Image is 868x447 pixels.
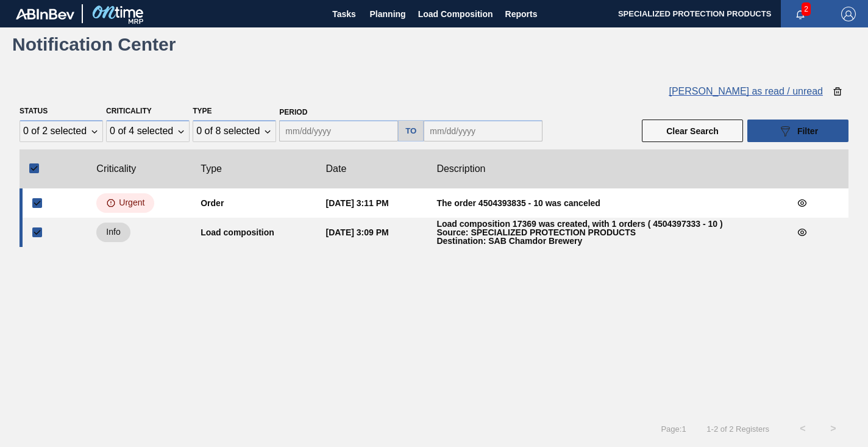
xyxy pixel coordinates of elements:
clb-table-tbody-cell: Order [191,188,316,218]
input: mm/dd/yyyy [279,120,398,141]
clb-table-tbody-cell: [DATE] 3:11 PM [316,188,427,218]
span: Load Composition [418,7,493,21]
span: Period [279,108,307,116]
label: Type [193,107,212,115]
div: Source: SPECIALIZED PROTECTION PRODUCTS [436,228,771,237]
div: Load composition 17369 was created, with 1 orders ( 4504397333 - 10 ) [436,220,771,228]
div: Type [193,120,276,142]
span: Reports [505,7,538,21]
span: Tasks [331,7,358,21]
img: TNhmsLtSVTkK8tSr43FrP2fwEKptu5GPRR3wAAAABJRU5ErkJggg== [16,9,74,20]
label: Criticality [106,107,152,115]
button: < [788,413,818,444]
input: mm/dd/yyyy [424,120,542,141]
clb-table-tbody-cell: [DATE] 3:09 PM [316,218,427,247]
button: Filter [747,120,848,142]
div: Criticality [106,120,190,142]
clb-text: Description [436,162,485,176]
div: Destination: SAB Chamdor Brewery [436,237,771,245]
clb-table-tbody-cell: Load composition [191,218,316,247]
div: The order 4504393835 - 10 was canceled [436,199,771,207]
button: Clear Search [642,120,743,142]
span: 2 [802,2,811,16]
div: 0 of 8 selected [196,126,260,137]
button: > [818,413,848,444]
h5: to [405,126,416,135]
h1: Notification Center [12,37,229,51]
div: Status [20,120,103,142]
span: Planning [370,7,406,21]
clb-text: Criticality [96,162,136,176]
div: 0 of 2 selected [23,126,87,137]
clb-text: Date [326,162,347,176]
span: [PERSON_NAME] as read / unread [669,86,823,97]
label: Status [20,107,48,115]
span: Filter [797,126,818,136]
img: Logout [841,7,856,21]
div: 0 of 4 selected [110,126,173,137]
clb-text: Type [201,162,222,176]
span: Page : 1 [661,424,686,434]
button: Notifications [781,5,820,23]
span: 1 - 2 of 2 Registers [705,424,769,434]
